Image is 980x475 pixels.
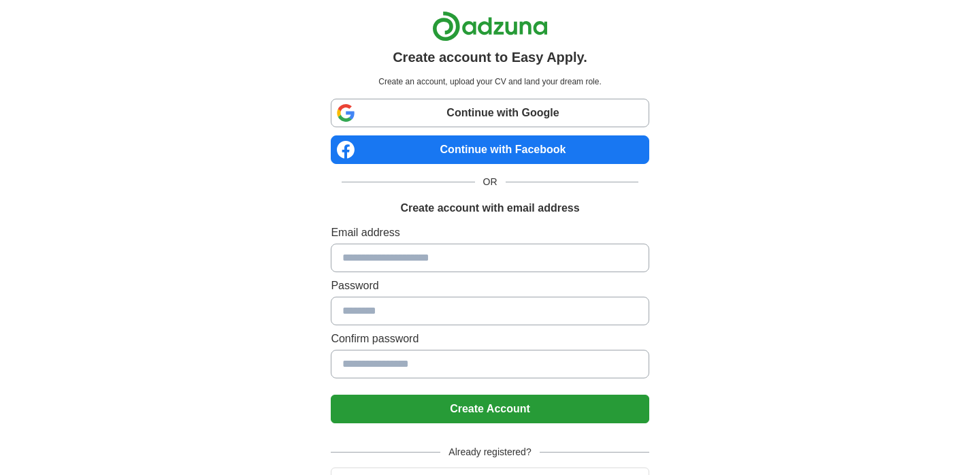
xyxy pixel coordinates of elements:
a: Continue with Google [331,99,649,127]
span: OR [475,175,506,189]
p: Create an account, upload your CV and land your dream role. [333,76,646,88]
span: Already registered? [440,445,539,459]
img: Adzuna logo [432,11,548,42]
a: Continue with Facebook [331,135,649,164]
button: Create Account [331,395,649,423]
label: Email address [331,225,649,241]
label: Confirm password [331,331,649,347]
label: Password [331,278,649,294]
h1: Create account to Easy Apply. [393,47,587,67]
h1: Create account with email address [400,200,579,216]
